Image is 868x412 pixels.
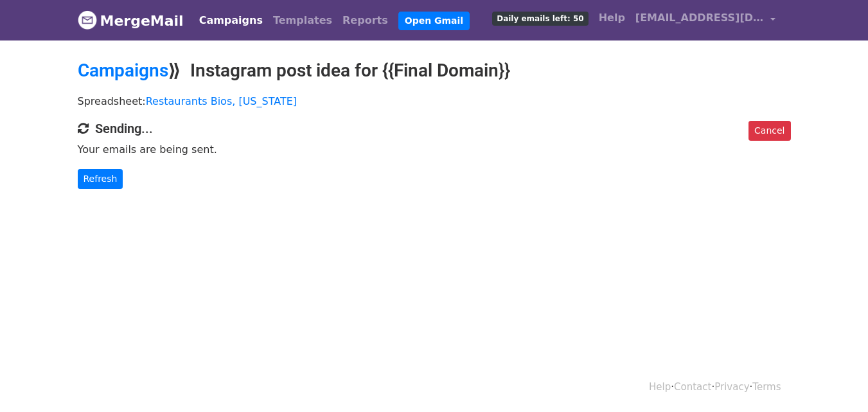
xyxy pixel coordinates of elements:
[635,10,764,26] span: [EMAIL_ADDRESS][DOMAIN_NAME]
[752,381,781,393] a: Terms
[674,381,711,393] a: Contact
[492,12,588,26] span: Daily emails left: 50
[630,5,781,35] a: [EMAIL_ADDRESS][DOMAIN_NAME]
[78,10,97,30] img: MergeMail logo
[78,60,168,81] a: Campaigns
[146,95,297,107] a: Restaurants Bios, [US_STATE]
[78,60,791,82] h2: ⟫ Instagram post idea for {{Final Domain}}
[487,5,593,31] a: Daily emails left: 50
[78,143,791,156] p: Your emails are being sent.
[748,121,790,141] a: Cancel
[78,169,123,189] a: Refresh
[78,7,184,34] a: MergeMail
[194,8,268,33] a: Campaigns
[714,381,749,393] a: Privacy
[78,121,791,136] h4: Sending...
[78,94,791,108] p: Spreadsheet:
[649,381,671,393] a: Help
[268,8,337,33] a: Templates
[398,12,470,30] a: Open Gmail
[337,8,393,33] a: Reports
[594,5,630,31] a: Help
